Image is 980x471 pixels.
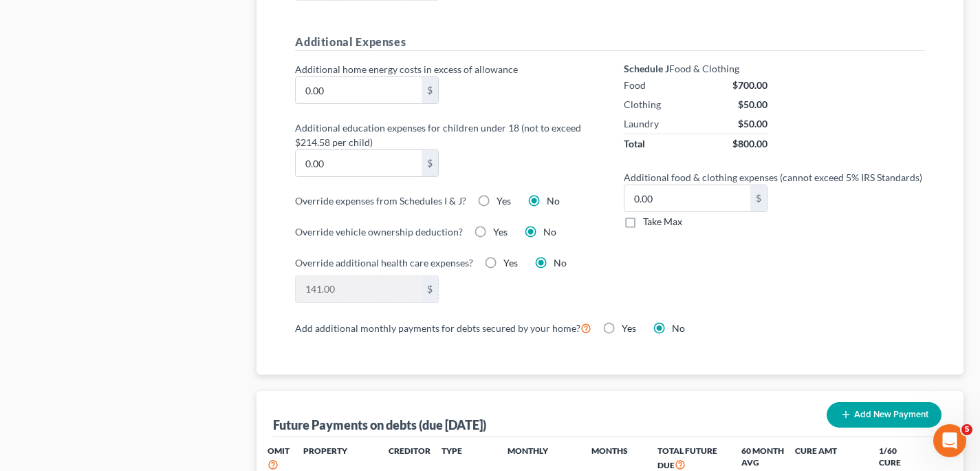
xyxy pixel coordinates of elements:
[295,255,473,270] label: Override additional health care expenses?
[288,62,603,76] label: Additional home energy costs in excess of allowance
[554,257,567,269] span: No
[295,193,466,208] label: Override expenses from Schedules I & J?
[622,322,636,334] span: Yes
[672,322,685,334] span: No
[643,216,682,227] span: Take Max
[543,226,556,238] span: No
[273,417,486,433] div: Future Payments on debts (due [DATE])
[295,224,463,239] label: Override vehicle ownership deduction?
[617,170,932,185] label: Additional food & clothing expenses (cannot exceed 5% IRS Standards)
[493,226,508,238] span: Yes
[624,117,659,131] div: Laundry
[288,121,603,149] label: Additional education expenses for children under 18 (not to exceed $214.58 per child)
[497,195,511,207] span: Yes
[295,34,925,51] h5: Additional Expenses
[547,195,560,207] span: No
[827,402,941,428] button: Add New Payment
[296,150,422,176] input: 0.00
[503,257,518,269] span: Yes
[295,320,591,336] label: Add additional monthly payments for debts secured by your home?
[933,424,966,457] iframe: Intercom live chat
[738,117,767,131] div: $50.00
[750,185,767,211] div: $
[624,63,669,74] strong: Schedule J
[422,77,438,103] div: $
[296,77,422,103] input: 0.00
[732,137,767,151] div: $800.00
[738,98,767,112] div: $50.00
[624,98,661,112] div: Clothing
[422,276,438,302] div: $
[624,62,767,76] div: Food & Clothing
[624,185,750,211] input: 0.00
[296,276,422,302] input: 0.00
[732,78,767,92] div: $700.00
[961,424,972,435] span: 5
[624,78,646,92] div: Food
[624,137,645,151] div: Total
[422,150,438,176] div: $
